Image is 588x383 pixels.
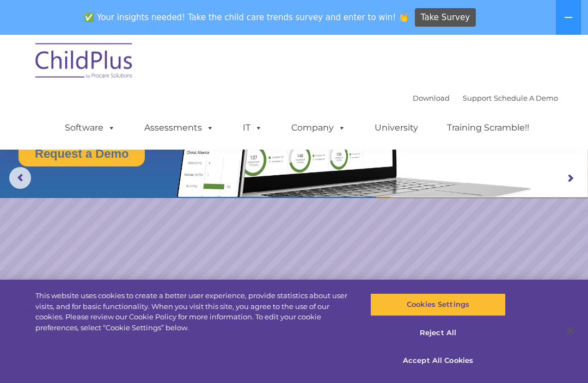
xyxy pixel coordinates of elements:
a: Schedule A Demo [494,94,558,102]
a: IT [232,117,273,139]
a: Request a Demo [19,141,145,166]
a: Download [413,94,450,102]
font: | [413,94,558,102]
a: Support [463,94,492,102]
a: Company [280,117,357,139]
span: Take Survey [421,8,470,27]
a: Training Scramble!! [436,117,540,139]
div: This website uses cookies to create a better user experience, provide statistics about user visit... [35,291,353,333]
a: Assessments [133,117,225,139]
button: Close [559,318,583,342]
img: ChildPlus by Procare Solutions [30,35,139,90]
a: Software [54,117,126,139]
button: Accept All Cookies [370,349,505,372]
button: Cookies Settings [370,293,505,316]
button: Reject All [370,322,505,344]
a: University [364,117,429,139]
span: ✅ Your insights needed! Take the child care trends survey and enter to win! 👏 [80,7,413,28]
a: Take Survey [415,8,476,27]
